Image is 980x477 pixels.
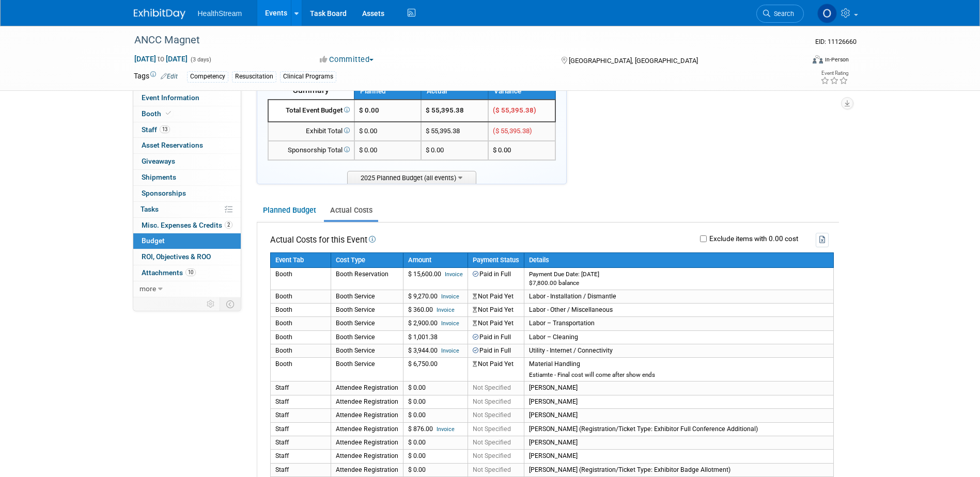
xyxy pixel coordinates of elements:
td: $ 15,600.00 [403,268,468,290]
th: Cost Type [331,252,403,268]
div: Total Event Budget [273,106,350,116]
span: $ 0.00 [359,146,377,154]
a: Planned Budget [257,201,322,220]
td: Material Handling [524,358,833,381]
a: Booth [133,106,241,122]
td: [PERSON_NAME] [524,395,833,408]
a: Attachments10 [133,265,241,281]
td: $ 0.00 [403,395,468,408]
td: [PERSON_NAME] (Registration/Ticket Type: Exhibitor Full Conference Additional) [524,422,833,436]
button: Committed [316,54,378,65]
a: Event Information [133,90,241,106]
a: Budget [133,233,241,249]
div: Sponsorship Total [273,146,350,155]
a: Invoice [445,271,463,278]
a: Shipments [133,170,241,185]
td: Paid in Full [468,330,524,344]
span: $ 0.00 [493,146,511,154]
th: Payment Status [468,252,524,268]
td: Tags [134,71,178,83]
span: Not Specified [473,466,511,473]
a: Sponsorships [133,186,241,201]
td: Actual Costs for this Event [270,233,376,247]
a: more [133,281,241,297]
span: $ 0.00 [359,127,377,135]
img: ExhibitDay [134,9,185,19]
td: Attendee Registration [331,381,403,395]
span: Booth [142,109,173,118]
td: Staff [270,422,331,436]
span: Not Specified [473,398,511,405]
span: HealthStream [198,9,242,18]
span: 2 [225,221,232,229]
a: Asset Reservations [133,138,241,153]
span: [GEOGRAPHIC_DATA], [GEOGRAPHIC_DATA] [569,57,698,65]
a: Misc. Expenses & Credits2 [133,218,241,233]
th: Actual [421,83,488,100]
span: Search [770,10,794,18]
span: ROI, Objectives & ROO [142,252,211,261]
a: ROI, Objectives & ROO [133,249,241,265]
a: Invoice [437,307,455,313]
span: Not Specified [473,411,511,419]
div: Event Format [743,54,849,69]
td: Booth Service [331,317,403,330]
span: Event ID: 11126660 [815,38,857,45]
a: Tasks [133,202,241,217]
td: Attendee Registration [331,422,403,436]
span: Summary [293,85,329,95]
td: Attendee Registration [331,450,403,463]
td: Labor – Cleaning [524,330,833,344]
a: Invoice [441,347,459,354]
td: Staff [270,463,331,476]
a: Actual Costs [324,201,378,220]
td: Booth [270,317,331,330]
td: $ 55,395.38 [421,122,488,141]
td: Booth [270,304,331,317]
td: Labor – Transportation [524,317,833,330]
td: $ 360.00 [403,304,468,317]
td: Paid in Full [468,344,524,358]
a: Search [756,5,804,23]
td: Booth [270,358,331,381]
a: Invoice [441,320,459,327]
th: Planned [354,83,422,100]
a: Edit [161,73,178,80]
td: Staff [270,395,331,408]
span: ($ 55,395.38) [493,106,536,114]
div: Event Rating [820,71,848,76]
th: Variance [488,83,555,100]
img: Olivia Christopher [817,4,837,23]
td: Booth Service [331,344,403,358]
td: Attendee Registration [331,436,403,449]
th: Details [524,252,833,268]
span: 10 [185,268,196,276]
td: Toggle Event Tabs [220,297,241,311]
td: $ 0.00 [421,141,488,160]
span: Giveaways [142,157,175,165]
td: [PERSON_NAME] [524,409,833,422]
div: Payment Due Date: [DATE] [529,271,829,278]
td: $ 1,001.38 [403,330,468,344]
td: Booth [270,290,331,303]
div: $7,800.00 balance [529,279,829,287]
span: $ 0.00 [359,106,379,114]
td: $ 6,750.00 [403,358,468,381]
label: Exclude items with 0.00 cost [707,235,798,243]
td: $ 0.00 [403,450,468,463]
span: Not Specified [473,439,511,446]
span: Asset Reservations [142,141,203,149]
td: Booth [270,268,331,290]
th: Event Tab [270,252,331,268]
div: Clinical Programs [280,71,336,82]
span: to [156,55,166,63]
div: Resuscitation [232,71,276,82]
i: Booth reservation complete [166,110,171,116]
td: Not Paid Yet [468,304,524,317]
span: Event Information [142,93,199,102]
td: [PERSON_NAME] [524,436,833,449]
td: [PERSON_NAME] [524,381,833,395]
td: Labor - Other / Miscellaneous [524,304,833,317]
span: Shipments [142,173,176,181]
td: Attendee Registration [331,409,403,422]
